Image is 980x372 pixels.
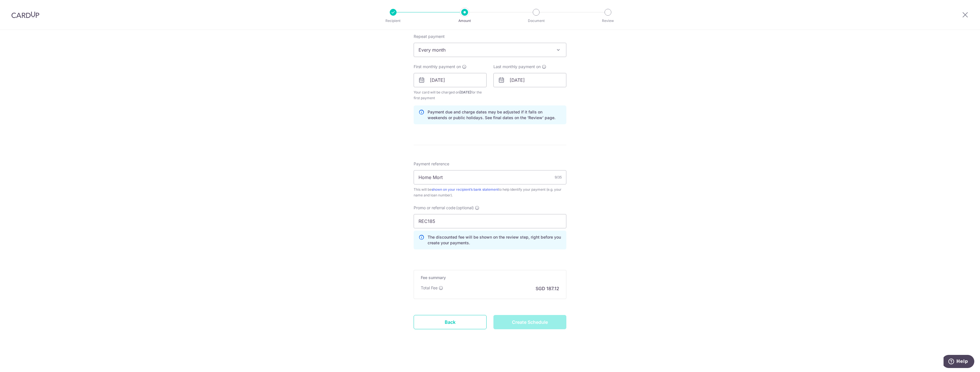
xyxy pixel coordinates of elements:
[414,161,449,167] span: Payment reference
[493,64,541,70] span: Last monthly payment on
[414,64,461,70] span: First monthly payment on
[428,234,562,246] p: The discounted fee will be shown on the review step, right before you create your payments.
[414,34,445,39] label: Repeat payment
[555,174,562,180] div: 9/35
[11,11,39,18] img: CardUp
[414,90,487,101] span: Your card will be charged on
[421,285,438,291] p: Total Fee
[456,205,474,211] span: (optional)
[414,43,566,57] span: Every month
[432,187,499,192] a: shown on your recipient’s bank statement
[414,73,487,87] input: DD / MM / YYYY
[421,275,559,280] h5: Fee summary
[414,187,566,198] div: This will be to help identify your payment (e.g. your name and loan number).
[536,285,559,292] p: SGD 187.12
[414,315,487,329] a: Back
[515,18,557,24] p: Document
[414,205,456,211] span: Promo or referral code
[493,73,566,87] input: DD / MM / YYYY
[428,109,562,121] p: Payment due and charge dates may be adjusted if it falls on weekends or public holidays. See fina...
[944,355,974,369] iframe: Opens a widget where you can find more information
[414,43,566,57] span: Every month
[372,18,414,24] p: Recipient
[460,90,471,94] span: [DATE]
[587,18,629,24] p: Review
[444,18,486,24] p: Amount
